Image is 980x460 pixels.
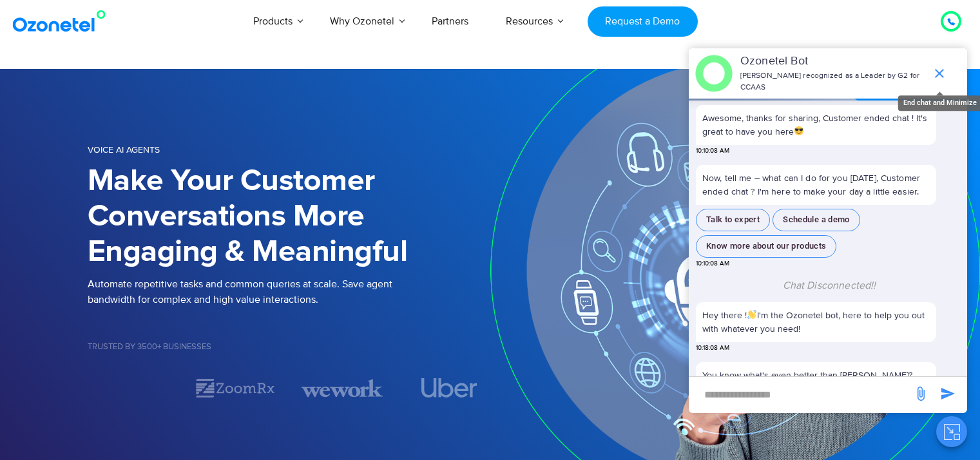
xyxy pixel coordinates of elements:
[936,416,967,447] button: Close chat
[302,377,383,399] div: 3 / 7
[88,276,490,307] p: Automate repetitive tasks and common queries at scale. Save agent bandwidth for complex and high ...
[696,146,729,156] span: 10:10:08 AM
[740,53,925,70] p: Ozonetel Bot
[740,70,925,93] p: [PERSON_NAME] recognized as a Leader by G2 for CCAAS
[702,309,930,336] p: Hey there ! I'm the Ozonetel bot, here to help you out with whatever you need!
[927,61,952,86] span: end chat or minimize
[695,55,733,92] img: header
[783,279,876,292] span: Chat Disconnected!!
[773,209,860,231] button: Schedule a demo
[195,377,276,399] img: zoomrx
[696,259,729,269] span: 10:10:08 AM
[696,343,729,353] span: 10:18:08 AM
[794,126,803,135] img: 😎
[88,164,490,270] h1: Make Your Customer Conversations More Engaging & Meaningful
[421,378,477,398] img: uber
[747,310,756,319] img: 👋
[302,377,383,399] img: wework
[88,380,169,396] div: 1 / 7
[588,6,698,37] a: Request a Demo
[935,381,961,407] span: send message
[695,383,907,407] div: new-msg-input
[702,369,930,396] p: You know what's even better than [PERSON_NAME]? Ozonetel + ChatGPT = !
[908,381,934,407] span: send message
[696,235,836,258] button: Know more about our products
[696,209,770,231] button: Talk to expert
[88,144,160,155] span: Voice AI Agents
[408,378,490,398] div: 4 / 7
[195,377,276,399] div: 2 / 7
[702,111,930,139] p: Awesome, thanks for sharing, Customer ended chat ! It's great to have you here
[88,343,490,351] h5: Trusted by 3500+ Businesses
[696,165,936,205] p: Now, tell me – what can I do for you [DATE], Customer ended chat ? I'm here to make your day a li...
[88,377,490,399] div: Image Carousel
